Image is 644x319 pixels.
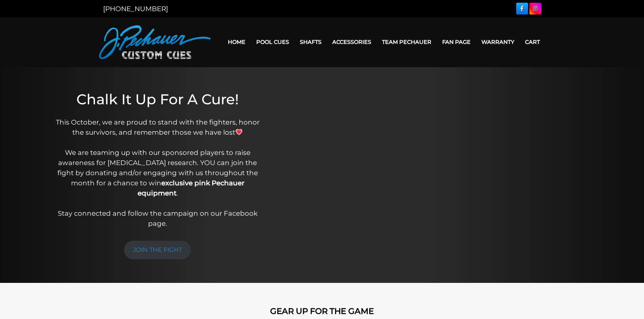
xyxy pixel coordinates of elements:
[294,33,327,51] a: Shafts
[99,25,211,59] img: Pechauer Custom Cues
[124,241,191,259] a: JOIN THE FIGHT
[476,33,520,51] a: Warranty
[251,33,294,51] a: Pool Cues
[377,33,437,51] a: Team Pechauer
[520,33,545,51] a: Cart
[103,5,168,13] a: [PHONE_NUMBER]
[52,91,264,108] h1: Chalk It Up For A Cure!
[327,33,377,51] a: Accessories
[437,33,476,51] a: Fan Page
[270,306,374,316] strong: GEAR UP FOR THE GAME
[236,129,242,135] img: 💗
[52,117,264,229] p: This October, we are proud to stand with the fighters, honor the survivors, and remember those we...
[138,179,244,197] strong: exclusive pink Pechauer equipment
[222,33,251,51] a: Home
